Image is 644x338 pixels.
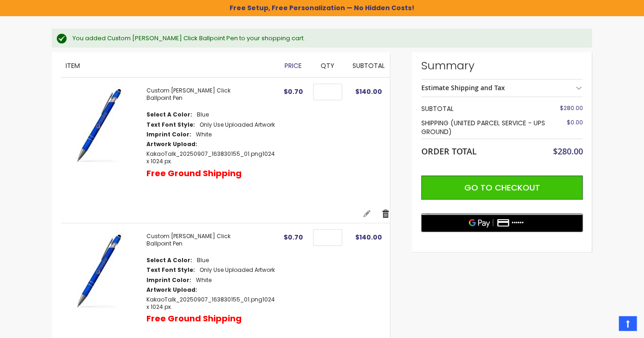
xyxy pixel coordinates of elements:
img: Custom Alex II Click Ballpoint Pen-Blue [61,233,137,309]
strong: Order Total [421,144,477,157]
dt: Artwork Upload [146,141,197,148]
span: $280.00 [553,146,583,157]
a: KakaoTalk_20250907_163830155_01.png [146,295,262,303]
p: Free Ground Shipping [146,168,242,179]
dd: Only Use Uploaded Artwork [200,121,275,129]
dt: Select A Color [146,111,192,118]
dt: Imprint Color [146,277,191,284]
span: $0.70 [284,233,303,242]
dd: White [196,277,212,284]
a: Custom [PERSON_NAME] Click Ballpoint Pen [146,86,231,102]
a: Top [619,316,637,331]
dd: 1024 x 1024 px. [146,296,275,311]
dt: Imprint Color [146,131,191,138]
span: Item [66,61,80,70]
span: $140.00 [355,233,382,242]
dd: Blue [197,257,209,264]
a: Custom [PERSON_NAME] Click Ballpoint Pen [146,232,231,247]
button: Buy with GPay [421,214,583,232]
p: Free Ground Shipping [146,313,242,324]
dd: White [196,131,212,138]
strong: Estimate Shipping and Tax [421,83,505,92]
dt: Text Font Style [146,121,195,129]
dd: 1024 x 1024 px. [146,150,275,165]
dt: Select A Color [146,257,192,264]
strong: Summary [421,58,583,73]
div: You added Custom [PERSON_NAME] Click Ballpoint Pen to your shopping cart. [73,34,583,43]
span: Go to Checkout [464,182,540,193]
dd: Blue [197,111,209,118]
span: Shipping [421,118,449,128]
dt: Text Font Style [146,266,195,274]
span: (United Parcel Service - UPS Ground) [421,118,545,136]
th: Subtotal [421,102,553,116]
span: Qty [321,61,335,70]
span: $280.00 [560,104,583,112]
span: $140.00 [355,87,382,96]
button: Go to Checkout [421,176,583,200]
span: $0.00 [567,118,583,126]
img: Custom Alex II Click Ballpoint Pen-Blue [61,87,137,163]
a: KakaoTalk_20250907_163830155_01.png [146,150,262,158]
dt: Artwork Upload [146,286,197,294]
dd: Only Use Uploaded Artwork [200,266,275,274]
span: $0.70 [284,87,303,96]
span: Price [285,61,302,70]
span: Subtotal [352,61,385,70]
a: Custom Alex II Click Ballpoint Pen-Blue [61,87,146,200]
